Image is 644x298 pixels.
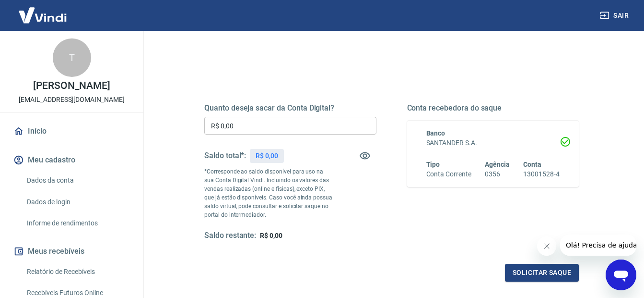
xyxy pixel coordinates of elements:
span: R$ 0,00 [260,232,282,239]
h5: Saldo restante: [204,231,256,241]
h5: Quanto deseja sacar da Conta Digital? [204,103,376,113]
p: [PERSON_NAME] [33,81,110,91]
button: Sair [598,7,632,25]
h5: Conta recebedora do saque [407,103,579,113]
div: T [53,38,91,77]
button: Meu cadastro [12,149,132,171]
h6: 13001528-4 [523,169,560,179]
button: Solicitar saque [505,264,579,282]
h5: Saldo total*: [204,151,246,161]
h6: SANTANDER S.A. [426,138,560,148]
a: Início [12,121,132,142]
h6: 0356 [485,169,510,179]
img: Vindi [12,0,74,30]
span: Banco [426,129,445,137]
span: Conta [523,161,541,168]
p: [EMAIL_ADDRESS][DOMAIN_NAME] [19,95,125,105]
span: Tipo [426,161,440,168]
a: Dados da conta [23,171,132,190]
h6: Conta Corrente [426,169,471,179]
button: Meus recebíveis [12,241,132,262]
span: Agência [485,161,510,168]
a: Dados de login [23,192,132,212]
iframe: Mensagem da empresa [560,235,636,256]
p: *Corresponde ao saldo disponível para uso na sua Conta Digital Vindi. Incluindo os valores das ve... [204,167,333,219]
iframe: Botão para abrir a janela de mensagens [606,260,636,290]
span: Olá! Precisa de ajuda? [6,7,81,14]
a: Relatório de Recebíveis [23,262,132,282]
iframe: Fechar mensagem [537,236,556,256]
a: Informe de rendimentos [23,213,132,233]
p: R$ 0,00 [256,151,278,161]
